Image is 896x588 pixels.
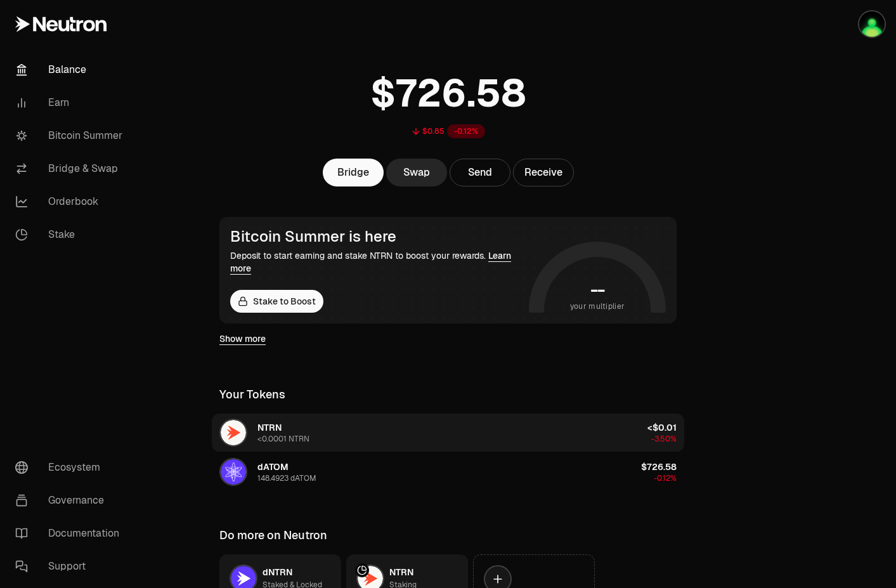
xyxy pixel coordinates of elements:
[5,517,137,550] a: Documentation
[230,290,323,313] a: Stake to Boost
[219,386,285,403] div: Your Tokens
[257,473,316,483] div: 148.4923 dATOM
[654,473,677,483] span: -0.12%
[389,566,413,578] span: NTRN
[447,124,485,138] div: -0.12%
[230,228,524,245] div: Bitcoin Summer is here
[5,152,137,185] a: Bridge & Swap
[570,300,625,313] span: your multiplier
[5,550,137,583] a: Support
[257,434,309,444] div: <0.0001 NTRN
[219,332,266,345] a: Show more
[5,218,137,251] a: Stake
[641,461,677,473] span: $726.58
[5,484,137,517] a: Governance
[422,126,445,136] div: $0.85
[212,453,684,491] button: dATOM LogodATOM148.4923 dATOM$726.58-0.12%
[219,526,327,544] div: Do more on Neutron
[513,159,574,186] button: Receive
[257,422,282,433] span: NTRN
[5,119,137,152] a: Bitcoin Summer
[221,459,246,485] img: dATOM Logo
[212,414,684,452] button: NTRN LogoNTRN<0.0001 NTRN<$0.01-3.50%
[263,566,292,578] span: dNTRN
[230,249,524,275] div: Deposit to start earning and stake NTRN to boost your rewards.
[386,159,447,186] a: Swap
[221,420,246,445] img: NTRN Logo
[647,422,677,433] span: <$0.01
[859,11,885,37] img: max_0291!
[590,280,605,300] h1: --
[5,86,137,119] a: Earn
[5,53,137,86] a: Balance
[5,185,137,218] a: Orderbook
[323,159,384,186] a: Bridge
[257,461,289,473] span: dATOM
[651,434,677,444] span: -3.50%
[450,159,510,186] button: Send
[5,451,137,484] a: Ecosystem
